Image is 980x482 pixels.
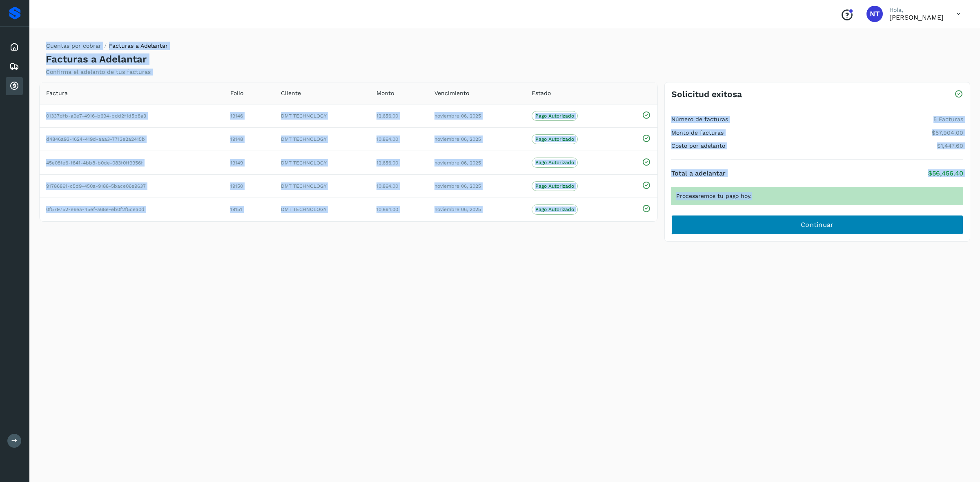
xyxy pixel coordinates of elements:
[671,187,963,205] div: Procesaremos tu pago hoy.
[274,104,370,127] td: DMT TECHNOLOGY
[434,136,481,142] span: noviembre 06, 2025
[434,207,481,212] span: noviembre 06, 2025
[434,183,481,189] span: noviembre 06, 2025
[40,104,224,127] td: 01337dfb-a9e7-4916-b694-bdd2f1d5b8a3
[535,207,574,212] p: Pago Autorizado
[224,151,274,174] td: 19149
[376,160,398,166] span: 12,656.00
[889,13,944,21] p: Norberto Tula Tepo
[46,42,168,53] nav: breadcrumb
[928,169,963,177] p: $56,456.40
[671,116,728,123] h4: Número de facturas
[224,128,274,151] td: 19148
[46,89,68,98] span: Factura
[40,128,224,151] td: d4846a93-1624-419d-aaa3-7713e2a2415b
[6,77,23,95] div: Cuentas por cobrar
[933,116,963,123] p: 5 Facturas
[671,89,742,99] h3: Solicitud exitosa
[224,198,274,221] td: 19151
[274,174,370,198] td: DMT TECHNOLOGY
[535,136,574,142] p: Pago Autorizado
[376,136,398,142] span: 10,864.00
[274,151,370,174] td: DMT TECHNOLOGY
[281,89,301,98] span: Cliente
[274,198,370,221] td: DMT TECHNOLOGY
[801,220,834,229] span: Continuar
[109,42,168,49] span: Facturas a Adelantar
[937,142,963,149] p: $1,447.60
[434,113,481,119] span: noviembre 06, 2025
[6,38,23,56] div: Inicio
[46,69,151,76] p: Confirma el adelanto de tus facturas
[376,113,398,119] span: 12,656.00
[434,160,481,166] span: noviembre 06, 2025
[230,89,243,98] span: Folio
[671,142,725,149] h4: Costo por adelanto
[889,7,944,13] p: Hola,
[535,183,574,189] p: Pago Autorizado
[932,129,963,136] p: $57,904.00
[671,169,726,177] h4: Total a adelantar
[6,58,23,76] div: Embarques
[376,207,398,212] span: 10,864.00
[224,174,274,198] td: 19150
[274,128,370,151] td: DMT TECHNOLOGY
[40,198,224,221] td: 0f579752-e6ea-45ef-a68e-eb0f2f5cea0d
[46,53,147,65] h4: Facturas a Adelantar
[532,89,551,98] span: Estado
[376,89,394,98] span: Monto
[434,89,469,98] span: Vencimiento
[376,183,398,189] span: 10,864.00
[535,113,574,119] p: Pago Autorizado
[40,174,224,198] td: 91786861-c5d9-450a-9188-5bace06e9637
[224,104,274,127] td: 19146
[46,42,101,49] a: Cuentas por cobrar
[535,160,574,165] p: Pago Autorizado
[40,151,224,174] td: 45e08fe6-f841-4bb8-b0de-083f0ff9956f
[671,215,963,235] button: Continuar
[671,129,724,136] h4: Monto de facturas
